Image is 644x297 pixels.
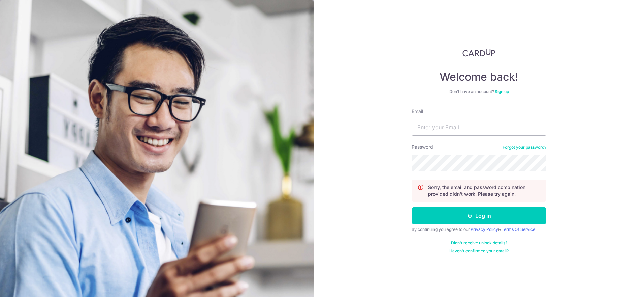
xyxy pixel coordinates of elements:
h4: Welcome back! [412,70,546,84]
label: Password [412,144,433,151]
a: Terms Of Service [502,227,535,232]
label: Email [412,108,423,115]
p: Sorry, the email and password combination provided didn't work. Please try again. [428,184,541,197]
a: Privacy Policy [471,227,498,232]
a: Forgot your password? [503,145,546,150]
div: Don’t have an account? [412,89,546,94]
a: Didn't receive unlock details? [451,240,507,246]
div: By continuing you agree to our & [412,227,546,232]
input: Enter your Email [412,119,546,136]
img: CardUp Logo [462,49,495,57]
button: Log in [412,207,546,224]
a: Sign up [495,89,509,94]
a: Haven't confirmed your email? [449,248,509,254]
